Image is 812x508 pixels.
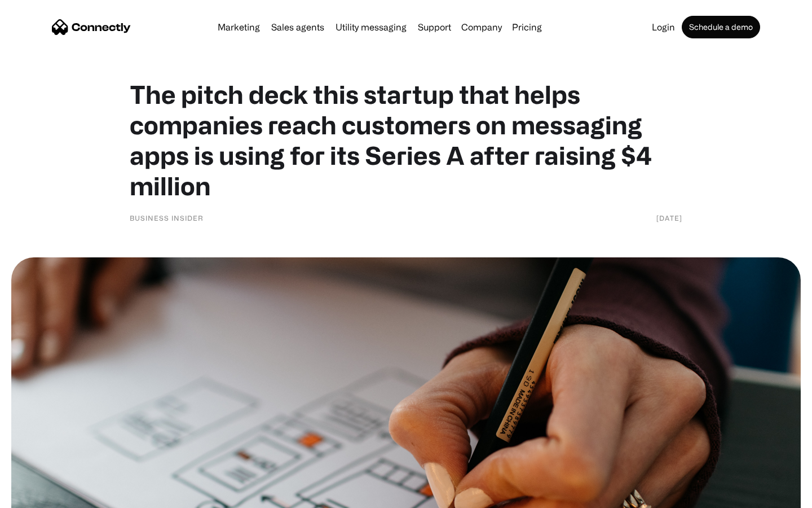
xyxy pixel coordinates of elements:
[331,23,411,32] a: Utility messaging
[461,19,502,35] div: Company
[647,23,679,32] a: Login
[213,23,264,32] a: Marketing
[130,79,682,201] h1: The pitch deck this startup that helps companies reach customers on messaging apps is using for i...
[52,19,131,36] a: home
[458,19,505,35] div: Company
[11,488,68,504] aside: Language selected: English
[507,23,546,32] a: Pricing
[267,23,329,32] a: Sales agents
[23,488,68,504] ul: Language list
[130,212,204,224] div: Business Insider
[682,16,760,38] a: Schedule a demo
[656,212,682,224] div: [DATE]
[413,23,456,32] a: Support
